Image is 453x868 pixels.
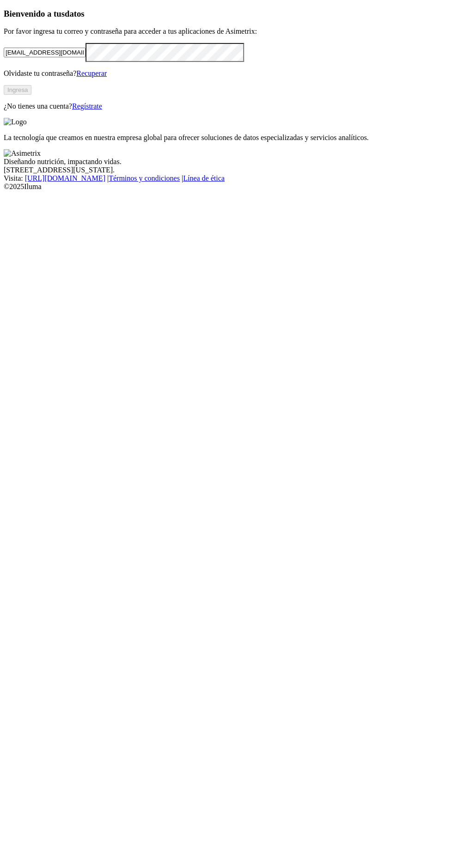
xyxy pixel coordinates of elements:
h3: Bienvenido a tus [4,9,449,19]
p: La tecnología que creamos en nuestra empresa global para ofrecer soluciones de datos especializad... [4,134,449,142]
div: Diseñando nutrición, impactando vidas. [4,158,449,166]
a: Términos y condiciones [109,174,180,182]
div: © 2025 Iluma [4,183,449,191]
div: Visita : | | [4,174,449,183]
span: datos [65,9,85,18]
img: Asimetrix [4,149,41,158]
div: [STREET_ADDRESS][US_STATE]. [4,166,449,174]
a: Recuperar [76,69,107,77]
a: [URL][DOMAIN_NAME] [25,174,105,182]
input: Tu correo [4,48,86,57]
p: Por favor ingresa tu correo y contraseña para acceder a tus aplicaciones de Asimetrix: [4,27,449,36]
p: Olvidaste tu contraseña? [4,69,449,78]
button: Ingresa [4,85,31,95]
p: ¿No tienes una cuenta? [4,102,449,110]
img: Logo [4,118,27,126]
a: Regístrate [72,102,102,110]
a: Línea de ética [183,174,225,182]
